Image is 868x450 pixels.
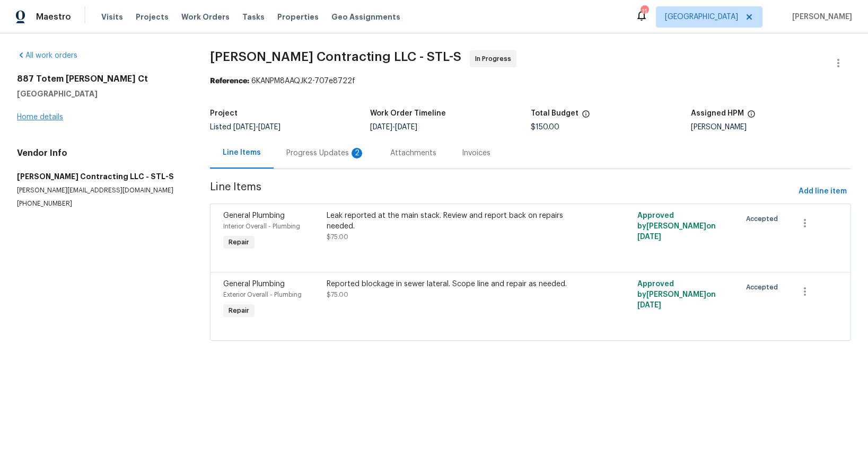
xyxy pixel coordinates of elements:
h5: Project [210,110,238,117]
span: Exterior Overall - Plumbing [223,292,302,298]
div: Invoices [462,148,490,158]
p: [PHONE_NUMBER] [17,199,185,208]
div: Progress Updates [286,148,365,158]
span: Repair [224,305,253,316]
a: All work orders [17,52,77,59]
h4: Vendor Info [17,148,185,158]
div: 11 [641,6,648,17]
h5: Assigned HPM [691,110,744,117]
span: Properties [277,12,319,22]
h2: 887 Totem [PERSON_NAME] Ct [17,74,185,84]
span: - [370,123,417,131]
span: Interior Overall - Plumbing [223,223,300,230]
span: [DATE] [233,123,256,131]
span: [DATE] [258,123,280,131]
span: $75.00 [327,234,348,240]
span: $75.00 [327,292,348,298]
span: - [233,123,280,131]
span: The hpm assigned to this work order. [747,110,756,123]
button: Add line item [794,182,851,201]
span: General Plumbing [223,280,285,288]
span: General Plumbing [223,212,285,219]
span: Add line item [799,185,847,198]
span: Approved by [PERSON_NAME] on [637,212,716,241]
span: Projects [136,12,169,22]
span: Line Items [210,182,794,201]
h5: Work Order Timeline [370,110,446,117]
h5: [GEOGRAPHIC_DATA] [17,89,185,99]
div: [PERSON_NAME] [691,123,851,131]
span: Accepted [746,282,782,293]
div: Leak reported at the main stack. Review and report back on repairs needed. [327,210,579,232]
span: In Progress [475,54,515,64]
h5: Total Budget [531,110,578,117]
h5: [PERSON_NAME] Contracting LLC - STL-S [17,171,185,182]
div: 2 [352,148,362,158]
span: [PERSON_NAME] Contracting LLC - STL-S [210,50,461,63]
div: Line Items [223,147,261,158]
span: Listed [210,123,280,131]
span: Geo Assignments [331,12,400,22]
span: [DATE] [395,123,417,131]
span: [GEOGRAPHIC_DATA] [665,12,738,22]
span: [PERSON_NAME] [788,12,852,22]
div: Attachments [390,148,436,158]
span: [DATE] [637,302,661,309]
b: Reference: [210,77,249,85]
a: Home details [17,113,63,121]
div: 6KANPM8AAQJK2-707e8722f [210,76,851,86]
p: [PERSON_NAME][EMAIL_ADDRESS][DOMAIN_NAME] [17,186,185,195]
div: Reported blockage in sewer lateral. Scope line and repair as needed. [327,279,579,289]
span: [DATE] [370,123,392,131]
span: Maestro [36,12,71,22]
span: Work Orders [181,12,230,22]
span: The total cost of line items that have been proposed by Opendoor. This sum includes line items th... [582,110,590,123]
span: Repair [224,237,253,248]
span: Approved by [PERSON_NAME] on [637,280,716,309]
span: $150.00 [531,123,559,131]
span: [DATE] [637,233,661,241]
span: Accepted [746,214,782,224]
span: Visits [101,12,123,22]
span: Tasks [242,13,265,21]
